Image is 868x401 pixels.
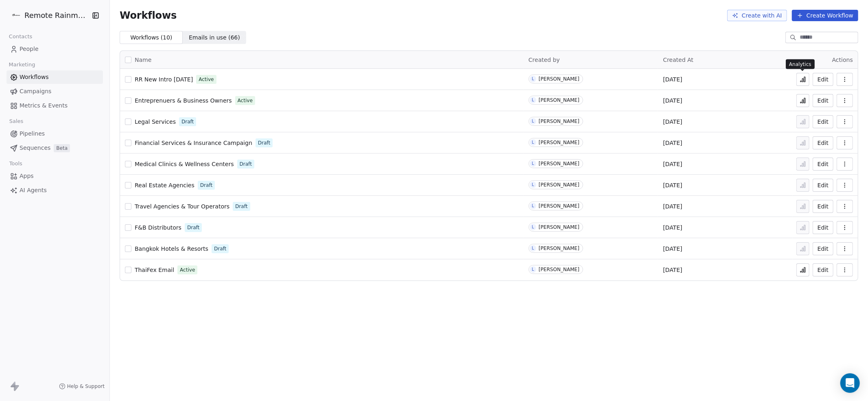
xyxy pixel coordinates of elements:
div: [PERSON_NAME] [539,118,579,124]
div: Keywords by Traffic [90,48,137,53]
button: Edit [813,73,833,86]
span: People [20,45,39,53]
span: RR New Intro [DATE] [135,76,193,83]
img: website_grey.svg [13,21,20,28]
button: Edit [813,221,833,234]
a: F&B Distributors [135,224,181,232]
div: L [532,203,534,209]
a: Entreprenuers & Business Owners [135,96,232,105]
span: Medical Clinics & Wellness Centers [135,161,234,167]
span: [DATE] [663,224,682,232]
span: Metrics & Events [20,101,68,110]
a: Workflows [7,70,103,84]
button: Edit [813,115,833,128]
span: [DATE] [663,96,682,105]
span: Campaigns [20,87,51,96]
p: Analytics [789,61,811,68]
a: SequencesBeta [7,141,103,155]
a: Pipelines [7,127,103,140]
a: Edit [813,158,833,171]
span: Travel Agencies & Tour Operators [135,203,230,210]
a: Legal Services [135,118,176,126]
div: v 4.0.25 [23,13,40,20]
span: [DATE] [663,202,682,210]
a: Real Estate Agencies [135,181,195,189]
div: Domain: [DOMAIN_NAME] [21,21,90,28]
span: Sequences [20,144,50,152]
button: Edit [813,94,833,107]
span: Legal Services [135,118,176,125]
a: People [7,42,103,56]
div: [PERSON_NAME] [539,140,579,145]
img: tab_keywords_by_traffic_grey.svg [81,47,87,54]
a: ThaiFex Email [135,266,174,274]
span: Help & Support [67,383,105,390]
span: Draft [200,182,212,189]
button: Create Workflow [792,10,858,21]
img: RR%20Logo%20%20Black%20(2).png [11,11,21,20]
div: [PERSON_NAME] [539,203,579,209]
a: Edit [813,179,833,192]
a: Edit [813,200,833,213]
div: [PERSON_NAME] [539,76,579,82]
button: Edit [813,263,833,276]
div: L [532,160,534,167]
button: Remote Rainmaker [10,9,87,22]
a: AI Agents [7,184,103,197]
span: Financial Services & Insurance Campaign [135,140,252,146]
span: ThaiFex Email [135,267,174,273]
span: Emails in use ( 66 ) [189,33,240,42]
span: Workflows [120,10,177,21]
span: Bangkok Hotels & Resorts [135,245,208,252]
a: Medical Clinics & Wellness Centers [135,160,234,168]
div: L [532,245,534,252]
span: [DATE] [663,266,682,274]
span: Workflows [20,73,49,81]
div: [PERSON_NAME] [539,267,579,272]
div: [PERSON_NAME] [539,245,579,251]
span: [DATE] [663,139,682,147]
a: RR New Intro [DATE] [135,75,193,83]
span: Sales [6,115,27,127]
span: Active [238,97,253,104]
span: Tools [6,158,26,170]
span: Beta [54,144,70,152]
span: Draft [187,224,199,231]
a: Apps [7,169,103,183]
button: Edit [813,242,833,255]
span: [DATE] [663,181,682,189]
div: Open Intercom Messenger [840,373,860,393]
span: Real Estate Agencies [135,182,195,188]
span: F&B Distributors [135,224,181,231]
span: [DATE] [663,75,682,83]
div: L [532,118,534,125]
div: [PERSON_NAME] [539,224,579,230]
a: Help & Support [59,383,105,390]
span: Draft [214,245,226,252]
span: AI Agents [20,186,47,195]
div: L [532,139,534,146]
a: Financial Services & Insurance Campaign [135,139,252,147]
div: [PERSON_NAME] [539,161,579,167]
div: Domain Overview [31,48,73,53]
span: Pipelines [20,129,45,138]
span: [DATE] [663,118,682,126]
a: Travel Agencies & Tour Operators [135,202,230,210]
div: L [532,224,534,230]
button: Create with AI [727,10,787,21]
span: Draft [181,118,194,125]
a: Bangkok Hotels & Resorts [135,245,208,253]
div: [PERSON_NAME] [539,182,579,188]
span: Created by [529,57,560,63]
a: Metrics & Events [7,99,103,112]
span: Active [199,76,214,83]
span: Contacts [5,31,36,43]
div: L [532,76,534,82]
span: [DATE] [663,160,682,168]
span: Active [180,266,195,274]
